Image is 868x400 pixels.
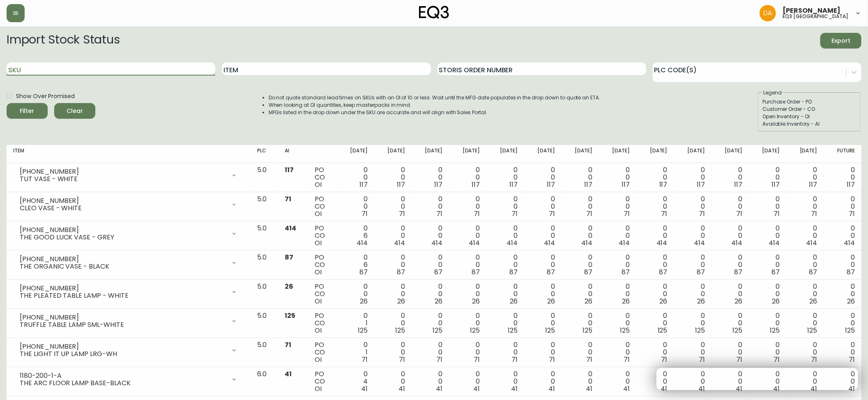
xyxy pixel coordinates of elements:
[251,309,278,338] td: 5.0
[808,326,817,335] span: 125
[736,355,742,364] span: 71
[624,209,630,218] span: 71
[772,297,780,306] span: 26
[783,7,840,14] span: [PERSON_NAME]
[531,195,555,218] div: 0 0
[285,369,292,379] span: 41
[358,326,368,335] span: 125
[544,238,555,248] span: 414
[793,312,817,334] div: 0 0
[285,340,291,349] span: 71
[13,225,244,243] div: [PHONE_NUMBER]THE GOOD LUCK VASE - GREY
[547,267,555,277] span: 87
[456,195,480,218] div: 0 0
[581,238,592,248] span: 414
[585,297,592,306] span: 26
[586,209,592,218] span: 71
[643,283,667,305] div: 0 0
[343,341,368,363] div: 0 1
[20,292,226,299] div: THE PLEATED TABLE LAMP - WHITE
[793,254,817,276] div: 0 0
[718,312,742,334] div: 0 0
[315,180,322,189] span: OI
[584,180,592,189] span: 117
[636,145,674,163] th: [DATE]
[711,145,749,163] th: [DATE]
[493,254,518,276] div: 0 0
[20,372,226,379] div: 1180-200-1-A
[251,280,278,309] td: 5.0
[315,195,330,218] div: PO CO
[381,370,405,393] div: 0 0
[793,341,817,363] div: 0 0
[606,370,630,393] div: 0 0
[568,254,592,276] div: 0 0
[831,225,855,247] div: 0 0
[469,238,480,248] span: 414
[755,166,780,189] div: 0 0
[315,384,322,393] span: OI
[606,283,630,305] div: 0 0
[831,283,855,305] div: 0 0
[7,103,48,119] button: Filter
[531,341,555,363] div: 0 0
[20,226,226,234] div: [PHONE_NUMBER]
[436,355,442,364] span: 71
[418,283,442,305] div: 0 0
[755,341,780,363] div: 0 0
[456,312,480,334] div: 0 0
[315,238,322,248] span: OI
[619,238,630,248] span: 414
[315,355,322,364] span: OI
[474,209,480,218] span: 71
[643,225,667,247] div: 0 0
[681,283,705,305] div: 0 0
[315,297,322,306] span: OI
[7,33,120,48] h2: Import Stock Status
[736,209,742,218] span: 71
[13,283,244,301] div: [PHONE_NUMBER]THE PLEATED TABLE LAMP - WHITE
[20,175,226,183] div: TUT VASE - WHITE
[606,225,630,247] div: 0 0
[568,195,592,218] div: 0 0
[456,283,480,305] div: 0 0
[13,370,244,389] div: 1180-200-1-ATHE ARC FLOOR LAMP BASE-BLACK
[493,341,518,363] div: 0 0
[381,312,405,334] div: 0 0
[793,283,817,305] div: 0 0
[20,168,226,175] div: [PHONE_NUMBER]
[251,251,278,280] td: 5.0
[493,370,518,393] div: 0 0
[381,195,405,218] div: 0 0
[285,223,296,233] span: 414
[643,195,667,218] div: 0 0
[269,109,601,116] li: MFGs listed in the drop down under the SKU are accurate and will align with Sales Portal.
[493,283,518,305] div: 0 0
[381,254,405,276] div: 0 0
[755,195,780,218] div: 0 0
[731,238,742,248] span: 414
[20,234,226,241] div: THE GOOD LUCK VASE - GREY
[359,267,368,277] span: 87
[568,370,592,393] div: 0 0
[622,297,630,306] span: 26
[793,195,817,218] div: 0 0
[695,326,705,335] span: 125
[343,195,368,218] div: 0 0
[13,195,244,214] div: [PHONE_NUMBER]CLEO VASE - WHITE
[847,297,855,306] span: 26
[359,180,368,189] span: 117
[269,101,601,109] li: When looking at OI quantities, keep masterpacks in mind.
[16,92,75,101] span: Show Over Promised
[681,195,705,218] div: 0 0
[13,254,244,272] div: [PHONE_NUMBER]THE ORGANIC VASE - BLACK
[806,238,817,248] span: 414
[845,326,855,335] span: 125
[547,297,555,306] span: 26
[418,341,442,363] div: 0 0
[568,225,592,247] div: 0 0
[511,355,518,364] span: 71
[568,283,592,305] div: 0 0
[643,166,667,189] div: 0 0
[568,312,592,334] div: 0 0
